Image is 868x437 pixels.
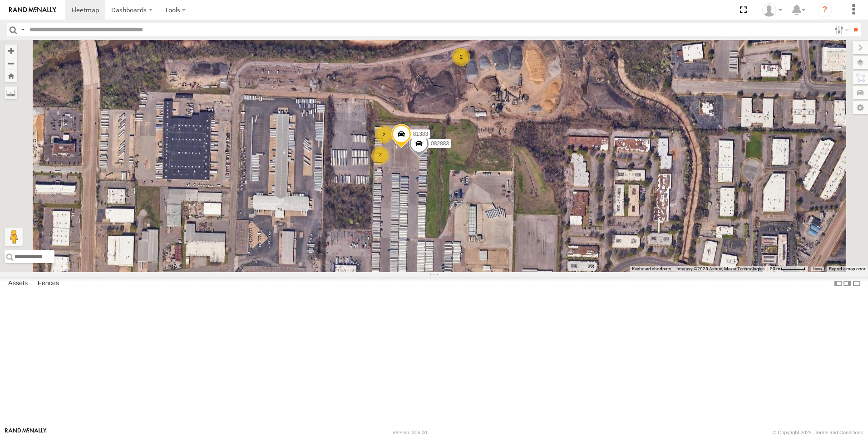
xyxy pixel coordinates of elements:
span: 082883 [431,140,449,147]
a: Report a map error [829,266,865,271]
label: Hide Summary Table [852,277,861,290]
button: Map Scale: 50 m per 51 pixels [767,266,808,272]
div: Version: 306.00 [393,430,427,435]
div: © Copyright 2025 - [773,430,863,435]
button: Zoom out [5,57,17,70]
span: 50 m [770,266,780,271]
label: Search Filter Options [831,23,850,36]
button: Zoom in [5,45,17,57]
button: Keyboard shortcuts [632,266,671,272]
div: 2 [375,125,393,144]
button: Zoom Home [5,70,17,82]
a: Terms (opens in new tab) [813,267,822,271]
label: Measure [5,86,17,99]
label: Dock Summary Table to the Left [833,277,843,290]
div: 4 [371,146,390,164]
label: Dock Summary Table to the Right [843,277,852,290]
label: Map Settings [853,101,868,114]
button: Drag Pegman onto the map to open Street View [5,228,23,246]
label: Search Query [19,23,26,36]
i: ? [818,3,832,17]
span: 81383 [413,131,428,137]
label: Fences [33,277,64,290]
span: Imagery ©2025 Airbus, Maxar Technologies [676,266,764,271]
img: rand-logo.svg [9,7,56,13]
div: John Pope [759,3,785,17]
a: Terms and Conditions [815,430,863,435]
a: Visit our Website [5,428,47,437]
div: 2 [452,48,470,66]
label: Assets [4,277,32,290]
